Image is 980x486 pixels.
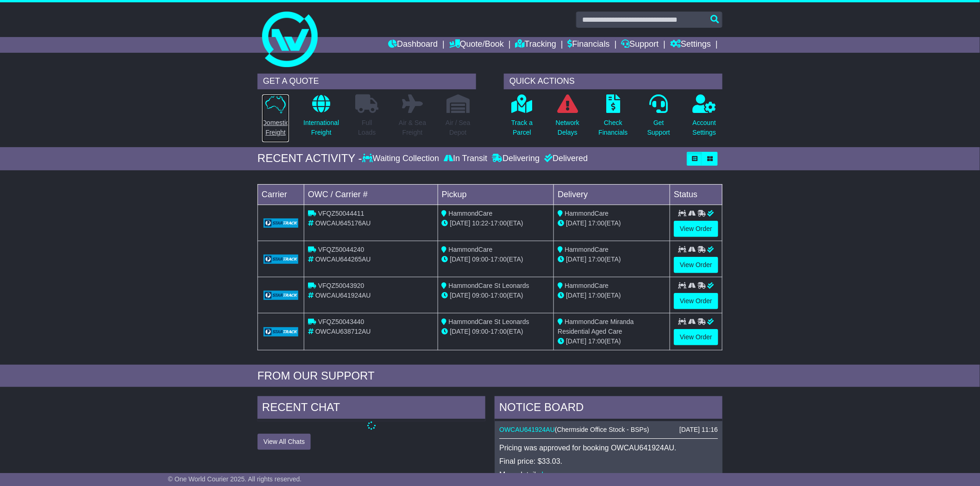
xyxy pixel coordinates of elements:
a: GetSupport [647,94,671,143]
span: HammondCare [449,210,493,217]
div: - (ETA) [442,218,550,228]
a: Settings [670,37,711,53]
div: (ETA) [558,336,666,346]
p: Full Loads [355,118,378,137]
span: VFQZ50043440 [318,318,364,325]
span: [DATE] [450,255,471,263]
img: GetCarrierServiceLogo [264,255,298,264]
p: Get Support [647,118,670,137]
span: [DATE] [566,219,586,227]
span: [DATE] [566,292,586,299]
span: 10:22 [472,219,489,227]
a: Quote/Book [449,37,504,53]
div: - (ETA) [442,255,550,264]
span: 17:00 [588,219,604,227]
span: OWCAU638712AU [315,328,371,335]
p: More details: . [499,470,718,479]
div: (ETA) [558,255,666,264]
span: VFQZ50044240 [318,246,364,253]
img: GetCarrierServiceLogo [264,218,298,228]
div: FROM OUR SUPPORT [258,369,722,383]
td: Status [670,184,722,205]
span: 09:00 [472,292,489,299]
p: Air / Sea Depot [446,118,471,137]
a: Financials [568,37,610,53]
a: OWCAU641924AU [499,426,555,433]
span: OWCAU644265AU [315,255,371,263]
p: Final price: $33.03. [499,457,718,466]
span: 17:00 [490,255,507,263]
span: [DATE] [566,255,586,263]
span: HammondCare [565,246,609,253]
div: (ETA) [558,291,666,300]
img: GetCarrierServiceLogo [264,291,298,300]
span: VFQZ50044411 [318,210,364,217]
span: 17:00 [588,292,604,299]
span: VFQZ50043920 [318,282,364,289]
span: [DATE] [450,292,471,299]
td: OWC / Carrier # [304,184,438,205]
div: Delivered [542,154,588,164]
p: International Freight [303,118,339,137]
span: 17:00 [490,292,507,299]
p: Domestic Freight [262,118,289,137]
span: 09:00 [472,328,489,335]
span: [DATE] [450,328,471,335]
a: Support [622,37,659,53]
a: Track aParcel [511,94,533,143]
td: Delivery [554,184,670,205]
span: HammondCare St Leonards [449,318,529,325]
a: InternationalFreight [303,94,339,143]
span: Chermside Office Stock - BSPs [557,426,647,433]
button: View All Chats [258,434,311,450]
span: [DATE] [566,337,586,345]
span: HammondCare [565,210,609,217]
span: HammondCare Miranda Residential Aged Care [558,318,634,335]
p: Air & Sea Freight [399,118,426,137]
div: In Transit [441,154,490,164]
p: Network Delays [556,118,579,137]
div: Delivering [490,154,542,164]
div: - (ETA) [442,291,550,300]
a: here [542,471,557,479]
img: GetCarrierServiceLogo [264,327,298,336]
span: HammondCare [565,282,609,289]
a: View Order [674,221,718,237]
a: CheckFinancials [598,94,628,143]
span: OWCAU645176AU [315,219,371,227]
p: Account Settings [693,118,716,137]
span: HammondCare [449,246,493,253]
span: 09:00 [472,255,489,263]
div: Waiting Collection [362,154,441,164]
div: GET A QUOTE [258,74,476,89]
div: QUICK ACTIONS [504,74,722,89]
div: RECENT CHAT [258,396,485,421]
div: [DATE] 11:16 [679,426,718,434]
div: - (ETA) [442,327,550,336]
a: NetworkDelays [555,94,580,143]
span: OWCAU641924AU [315,292,371,299]
td: Carrier [258,184,304,205]
a: View Order [674,329,718,345]
a: Tracking [515,37,556,53]
p: Pricing was approved for booking OWCAU641924AU. [499,443,718,452]
span: 17:00 [490,328,507,335]
div: (ETA) [558,218,666,228]
td: Pickup [438,184,554,205]
span: 17:00 [588,255,604,263]
div: ( ) [499,426,718,434]
a: AccountSettings [692,94,717,143]
p: Track a Parcel [511,118,533,137]
a: View Order [674,293,718,309]
div: RECENT ACTIVITY - [258,152,362,165]
a: View Order [674,257,718,273]
span: HammondCare St Leonards [449,282,529,289]
div: NOTICE BOARD [495,396,722,421]
p: Check Financials [599,118,628,137]
span: [DATE] [450,219,471,227]
span: 17:00 [588,337,604,345]
a: Dashboard [388,37,438,53]
span: 17:00 [490,219,507,227]
a: DomesticFreight [262,94,289,143]
span: © One World Courier 2025. All rights reserved. [168,475,302,483]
